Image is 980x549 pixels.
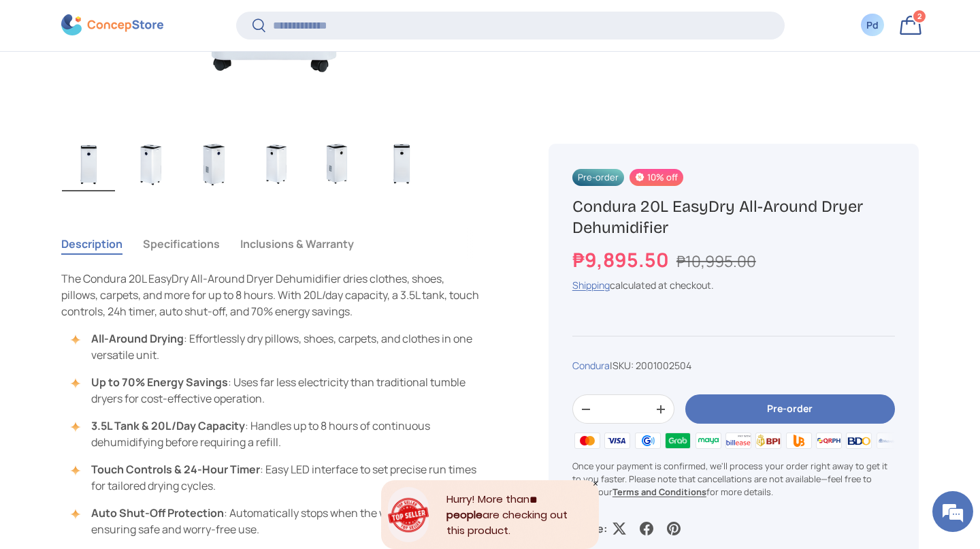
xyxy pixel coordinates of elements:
[572,360,610,373] a: Condura
[91,505,224,520] strong: Auto Shut-Off Protection
[250,137,303,191] img: condura-easy-dry-dehumidifier-full-left-side-view-concepstore-dot-ph
[783,431,813,452] img: ubp
[75,505,483,537] li: : Automatically stops when the water tank is full, ensuring safe and worry-free use.
[633,431,663,452] img: gcash
[572,196,895,238] h1: Condura 20L EasyDry All-Around Dryer Dehumidifier
[844,431,874,452] img: bdo
[723,431,753,452] img: billease
[187,137,240,191] img: condura-easy-dry-dehumidifier-right-side-view-concepstore
[61,228,122,260] button: Description
[62,137,115,191] img: condura-easy-dry-dehumidifier-full-view-concepstore.ph
[612,360,634,373] span: SKU:
[572,431,602,452] img: master
[857,10,887,40] a: Pd
[602,431,632,452] img: visa
[610,360,691,373] span: |
[572,279,610,292] a: Shipping
[693,431,723,452] img: maya
[91,375,228,390] strong: Up to 70% Energy Savings
[75,461,483,494] li: : Easy LED interface to set precise run times for tailored drying cycles.
[91,462,260,477] strong: Touch Controls & 24-Hour Timer
[143,228,220,260] button: Specifications
[572,460,895,499] p: Once your payment is confirmed, we'll process your order right away to get it to you faster. Plea...
[75,418,483,450] li: : Handles up to 8 hours of continuous dehumidifying before requiring a refill.
[630,169,683,186] span: 10% off
[75,330,483,363] li: : Effortlessly dry pillows, shoes, carpets, and clothes in one versatile unit.
[676,251,756,272] s: ₱10,995.00
[865,18,880,33] div: Pd
[875,431,904,452] img: metrobank
[753,431,783,452] img: bpi
[917,12,922,22] span: 2
[592,480,599,487] div: Close
[375,137,428,191] img: https://concepstore.ph/products/condura-easydry-all-around-dryer-dehumidifier-20l
[814,431,844,452] img: qrph
[61,271,479,319] span: The Condura 20L EasyDry All-Around Dryer Dehumidifier dries clothes, shoes, pillows, carpets, and...
[125,137,178,191] img: condura-easy-dry-dehumidifier-left-side-view-concepstore.ph
[240,228,354,260] button: Inclusions & Warranty
[612,486,706,498] a: Terms and Conditions
[663,431,693,452] img: grabpay
[91,331,184,346] strong: All-Around Drying
[685,395,895,424] button: Pre-order
[572,169,624,186] span: Pre-order
[636,360,691,373] span: 2001002504
[572,278,895,292] div: calculated at checkout.
[91,418,245,433] strong: 3.5L Tank & 20L/Day Capacity
[572,247,672,274] strong: ₱9,895.50
[312,137,365,191] img: condura-easy-dry-dehumidifier-full-right-side-view-condura-philippines
[75,374,483,407] li: : Uses far less electricity than traditional tumble dryers for cost-effective operation.
[61,15,163,36] img: ConcepStore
